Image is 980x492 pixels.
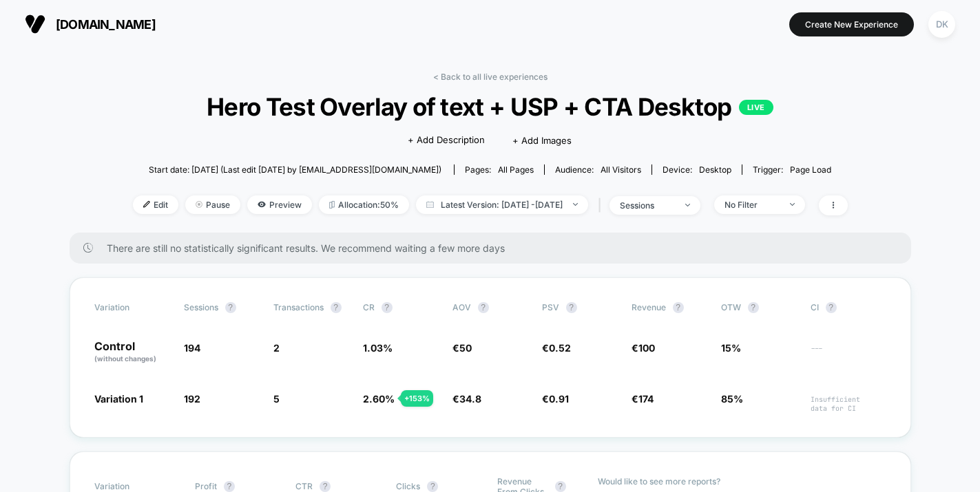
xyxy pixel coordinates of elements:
img: end [790,203,795,206]
span: CR [363,302,375,312]
img: end [573,203,578,206]
span: € [452,342,472,354]
span: CI [811,302,886,313]
span: Profit [195,481,217,491]
p: Would like to see more reports? [598,476,886,486]
span: 34.8 [459,393,481,405]
span: Revenue [632,302,666,312]
span: Pause [185,195,240,214]
span: Device: [651,164,742,175]
span: | [595,195,609,215]
span: 85% [721,393,743,405]
div: Trigger: [753,164,831,175]
span: Variation [94,302,170,313]
button: ? [826,302,837,313]
span: 194 [184,342,200,354]
button: ? [320,481,331,492]
div: Pages: [465,164,534,175]
span: 15% [721,342,741,354]
span: Page Load [790,164,831,175]
img: Visually logo [25,14,45,34]
span: Hero Test Overlay of text + USP + CTA Desktop [168,92,811,121]
span: [DOMAIN_NAME] [56,17,156,32]
div: + 153 % [401,390,433,407]
span: + Add Images [512,135,572,146]
button: ? [555,481,566,492]
button: ? [224,481,235,492]
button: ? [331,302,342,313]
button: Create New Experience [789,12,914,36]
span: Edit [133,195,178,214]
span: Latest Version: [DATE] - [DATE] [416,195,588,214]
span: OTW [721,302,797,313]
span: € [632,342,655,354]
span: 5 [273,393,280,405]
div: sessions [620,200,675,211]
span: all pages [498,164,534,175]
img: edit [143,201,150,208]
span: Transactions [273,302,324,312]
span: Sessions [184,302,218,312]
span: Insufficient data for CI [811,395,886,413]
span: 100 [638,342,655,354]
button: ? [478,302,489,313]
span: € [542,393,569,405]
button: [DOMAIN_NAME] [21,13,160,35]
p: Control [94,341,170,364]
img: end [685,204,690,206]
span: --- [811,344,886,364]
button: ? [382,302,393,313]
span: 192 [184,393,200,405]
span: 0.91 [549,393,569,405]
span: 50 [459,342,472,354]
span: Allocation: 50% [319,195,409,214]
span: + Add Description [408,133,485,147]
div: Audience: [555,164,641,175]
span: (without changes) [94,354,156,363]
span: PSV [542,302,559,312]
button: ? [427,481,438,492]
button: DK [924,10,959,39]
span: 1.03 % [363,342,393,354]
button: ? [225,302,236,313]
div: No Filter [724,200,780,210]
p: LIVE [739,100,773,115]
span: 174 [638,393,654,405]
span: Preview [247,195,312,214]
span: desktop [699,164,731,175]
span: € [632,393,654,405]
span: € [542,342,571,354]
button: ? [673,302,684,313]
span: Clicks [396,481,420,491]
span: Start date: [DATE] (Last edit [DATE] by [EMAIL_ADDRESS][DOMAIN_NAME]) [149,164,441,175]
span: AOV [452,302,471,312]
img: rebalance [329,201,335,208]
span: 2 [273,342,280,354]
img: calendar [426,201,434,208]
img: end [196,201,202,208]
button: ? [748,302,759,313]
span: There are still no statistically significant results. We recommend waiting a few more days [107,242,884,254]
span: 2.60 % [363,393,395,405]
a: < Back to all live experiences [433,72,548,82]
span: Variation 1 [94,393,143,405]
button: ? [566,302,577,313]
span: € [452,393,481,405]
span: 0.52 [549,342,571,354]
span: All Visitors [601,164,641,175]
span: CTR [295,481,313,491]
div: DK [928,11,955,38]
